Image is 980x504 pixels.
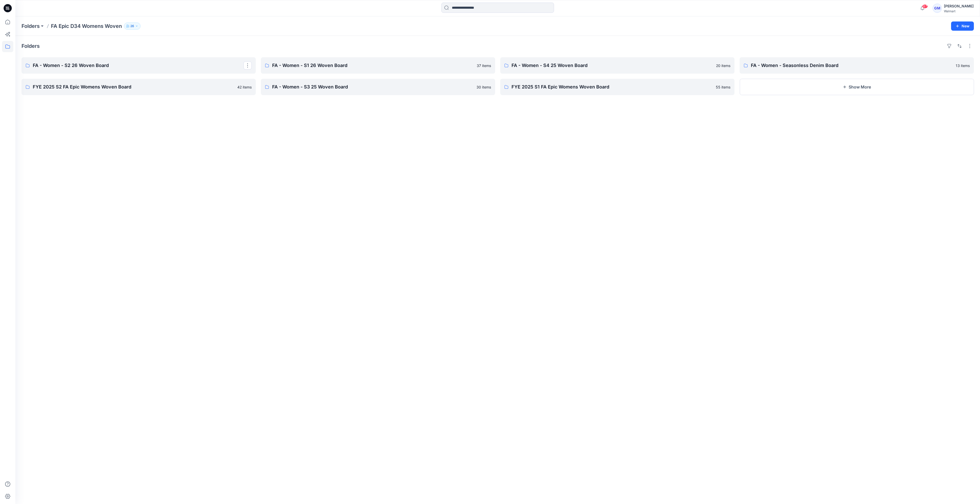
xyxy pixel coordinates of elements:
p: 37 items [477,63,491,68]
div: GM [933,4,942,13]
span: 67 [922,4,928,8]
p: 55 items [716,84,730,90]
p: FA Epic D34 Womens Woven [51,23,122,30]
button: New [951,21,974,31]
a: FA - Women - Seasonless Denim Board13 items [740,57,974,74]
a: FYE 2025 S1 FA Epic Womens Woven Board55 items [500,79,734,95]
div: [PERSON_NAME] [944,3,974,9]
p: FA - Women - S1 26 Woven Board [272,62,474,69]
p: FA - Women - S4 25 Woven Board [512,62,713,69]
p: 42 items [237,84,252,90]
p: FA - Women - S2 26 Woven Board [33,62,243,69]
p: 30 items [476,84,491,90]
button: 26 [124,23,141,30]
p: FA - Women - S3 25 Woven Board [272,83,473,91]
a: FA - Women - S2 26 Woven Board [22,57,256,74]
div: Walmart [944,9,974,13]
a: FA - Women - S4 25 Woven Board20 items [500,57,734,74]
p: 20 items [716,63,730,68]
a: FYE 2025 S2 FA Epic Womens Woven Board42 items [22,79,256,95]
p: 26 [130,23,134,29]
p: FYE 2025 S2 FA Epic Womens Woven Board [33,83,234,91]
a: FA - Women - S1 26 Woven Board37 items [261,57,495,74]
h4: Folders [22,43,40,49]
a: Folders [22,23,40,30]
p: 13 items [956,63,970,68]
p: FYE 2025 S1 FA Epic Womens Woven Board [512,83,713,91]
a: FA - Women - S3 25 Woven Board30 items [261,79,495,95]
p: FA - Women - Seasonless Denim Board [751,62,953,69]
button: Show More [740,79,974,95]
